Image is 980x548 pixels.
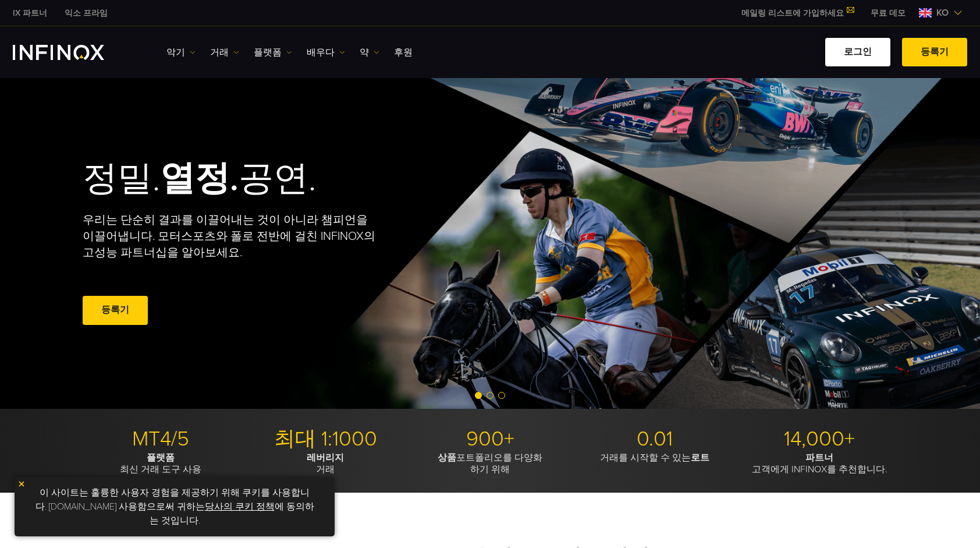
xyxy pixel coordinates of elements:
[307,45,345,59] a: 배우다
[307,45,335,59] font: 배우다
[741,426,897,452] p: 14,000+
[254,45,292,59] a: 플랫폼
[825,38,890,66] a: 로그인
[932,6,953,20] span: KO
[205,501,275,512] a: 당사의 쿠키 정책
[166,45,196,59] a: 악기
[438,452,456,464] strong: 상품
[83,296,148,324] a: 등록기
[13,45,132,60] a: INFINOX 로고
[691,452,709,464] strong: 로트
[733,8,862,18] a: 메일링 리스트에 가입하세요
[307,452,344,464] strong: 레버리지
[101,304,129,316] font: 등록기
[83,426,239,452] p: MT4/5
[475,392,482,399] span: 슬라이드 1로 이동
[360,45,369,59] font: 약
[83,212,376,261] p: 우리는 단순히 결과를 이끌어내는 것이 아니라 챔피언을 이끌어냅니다. 모터스포츠와 폴로 전반에 걸친 INFINOX의 고성능 파트너십을 알아보세요.
[210,45,239,59] a: 거래
[83,158,449,200] h2: 정밀. 공연.
[577,426,733,452] p: 0.01
[166,45,185,59] font: 악기
[741,8,844,18] font: 메일링 리스트에 가입하세요
[902,38,967,66] a: 등록기
[17,480,26,488] img: 노란색 닫기 아이콘
[83,452,239,475] p: 최신 거래 도구 사용
[147,452,175,464] strong: 플랫폼
[360,45,379,59] a: 약
[254,45,282,59] font: 플랫폼
[412,452,568,475] p: 포트폴리오를 다양화 하기 위해
[160,158,239,200] strong: 열정.
[921,46,949,58] font: 등록기
[247,426,403,452] p: 최대 1:1000
[35,487,314,526] font: 이 사이트는 훌륭한 사용자 경험을 제공하기 위해 쿠키를 사용합니다. [DOMAIN_NAME] 사용함으로써 귀하는 에 동의하는 것입니다.
[805,452,833,464] strong: 파트너
[4,7,56,19] a: 인피녹스
[862,7,914,19] a: 인피녹스 메뉴
[487,392,493,399] span: 슬라이드 2로 이동
[247,452,403,475] p: 거래
[394,45,413,59] a: 후원
[577,452,733,464] p: 거래를 시작할 수 있는
[498,392,505,399] span: 슬라이드 3으로 이동
[741,452,897,475] p: 고객에게 INFINOX를 추천합니다.
[412,426,568,452] p: 900+
[56,7,116,19] a: 인피녹스
[210,45,229,59] font: 거래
